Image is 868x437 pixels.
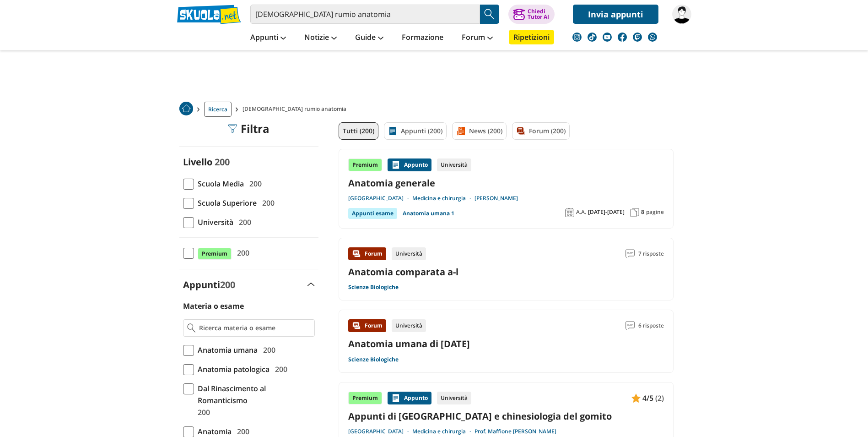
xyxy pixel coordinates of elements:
[642,392,653,404] span: 4/5
[588,208,625,216] span: [DATE]-[DATE]
[509,30,554,44] a: Ripetizioni
[512,122,570,140] a: Forum (200)
[388,392,431,404] div: Appunto
[391,393,400,403] img: Appunti contenuto
[198,248,232,260] span: Premium
[508,5,555,24] button: ChiediTutor AI
[339,122,378,140] a: Tutti (200)
[348,428,412,435] a: [GEOGRAPHIC_DATA]
[348,356,399,363] a: Scienze Biologiche
[271,363,287,375] span: 200
[220,279,235,291] span: 200
[630,208,639,217] img: Pagine
[412,428,474,435] a: Medicina e chirurgia
[516,126,525,136] img: Forum filtro contenuto
[183,156,212,168] label: Livello
[307,283,315,286] img: Apri e chiudi sezione
[474,428,556,435] a: Prof. Maffione [PERSON_NAME]
[641,208,644,216] span: 8
[204,102,232,117] a: Ricerca
[459,30,495,46] a: Forum
[480,5,499,24] button: Search Button
[348,208,397,219] div: Appunti esame
[437,392,471,404] div: Università
[233,247,249,259] span: 200
[259,344,275,356] span: 200
[246,178,262,190] span: 200
[348,266,458,278] a: Anatomia comparata a-l
[179,102,193,117] a: Home
[572,33,582,42] img: instagram
[259,197,275,209] span: 200
[648,33,657,42] img: WhatsApp
[638,319,664,332] span: 6 risposte
[348,392,382,404] div: Premium
[456,126,465,136] img: News filtro contenuto
[603,33,612,42] img: youtube
[194,382,315,406] span: Dal Rinascimento al Romanticismo
[250,5,480,24] input: Cerca appunti, riassunti o versioni
[474,195,518,202] a: [PERSON_NAME]
[183,279,235,291] label: Appunti
[625,249,635,258] img: Commenti lettura
[388,126,397,136] img: Appunti filtro contenuto
[348,319,386,332] div: Forum
[384,122,447,140] a: Appunti (200)
[228,124,237,133] img: Filtra filtri mobile
[348,247,386,260] div: Forum
[412,195,474,202] a: Medicina e chirurgia
[403,208,454,219] a: Anatomia umana 1
[483,7,496,21] img: Cerca appunti, riassunti o versioni
[228,122,270,135] div: Filtra
[194,216,233,228] span: Università
[243,102,350,117] span: [DEMOGRAPHIC_DATA] rumio anatomia
[348,158,382,171] div: Premium
[646,208,664,216] span: pagine
[194,363,270,375] span: Anatomia patologica
[352,321,361,330] img: Forum contenuto
[618,33,627,42] img: facebook
[183,301,244,311] label: Materia o esame
[392,319,426,332] div: Università
[248,30,288,46] a: Appunti
[348,410,664,422] a: Appunti di [GEOGRAPHIC_DATA] e chinesiologia del gomito
[353,30,386,46] a: Guide
[565,208,574,217] img: Anno accademico
[194,344,258,356] span: Anatomia umana
[215,156,230,168] span: 200
[399,30,446,46] a: Formazione
[352,249,361,258] img: Forum contenuto
[528,9,549,20] div: Chiedi Tutor AI
[672,5,691,24] img: frfrfrffrrfrere
[194,197,257,209] span: Scuola Superiore
[633,33,642,42] img: twitch
[388,158,431,171] div: Appunto
[187,323,196,333] img: Ricerca materia o esame
[573,5,658,24] a: Invia appunti
[348,338,470,350] a: Anatomia umana di [DATE]
[588,33,597,42] img: tiktok
[638,247,664,260] span: 7 risposte
[437,158,471,171] div: Università
[194,406,210,418] span: 200
[631,393,641,403] img: Appunti contenuto
[235,216,251,228] span: 200
[199,323,310,333] input: Ricerca materia o esame
[655,392,664,404] span: (2)
[348,177,664,189] a: Anatomia generale
[348,195,412,202] a: [GEOGRAPHIC_DATA]
[391,160,400,169] img: Appunti contenuto
[348,284,399,291] a: Scienze Biologiche
[179,102,193,115] img: Home
[194,178,244,190] span: Scuola Media
[625,321,635,330] img: Commenti lettura
[576,208,586,216] span: A.A.
[452,122,507,140] a: News (200)
[302,30,339,46] a: Notizie
[392,247,426,260] div: Università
